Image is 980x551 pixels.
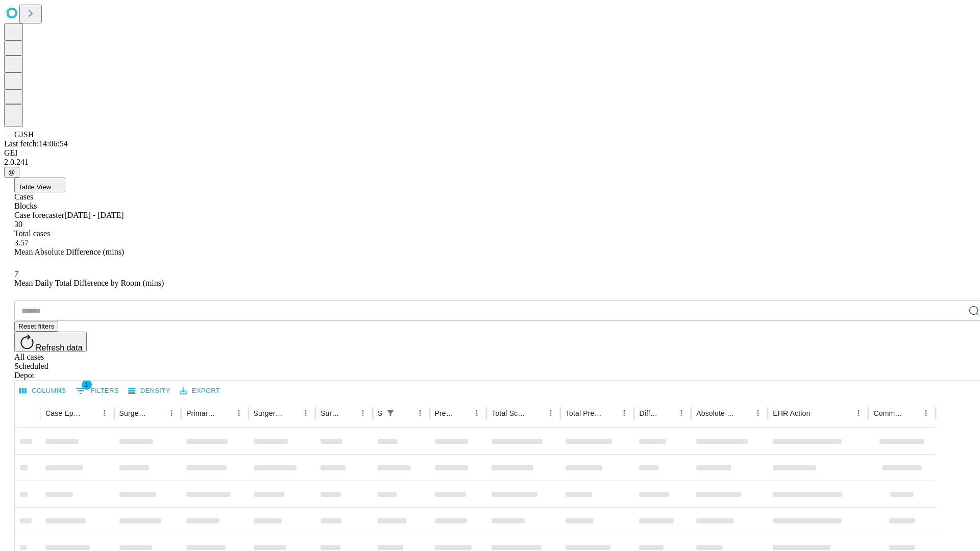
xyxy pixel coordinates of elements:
button: Sort [150,406,164,420]
button: Refresh data [14,332,87,352]
button: Show filters [73,383,121,399]
span: 7 [14,269,18,278]
button: Sort [399,406,413,420]
span: 3.57 [14,238,29,247]
div: 1 active filter [383,406,398,420]
span: [DATE] - [DATE] [64,211,124,219]
span: GJSH [14,130,34,139]
div: Comments [873,409,903,417]
div: Surgery Name [254,409,283,417]
div: 2.0.241 [4,158,976,167]
div: Surgery Date [321,409,340,417]
button: Sort [455,406,470,420]
button: Menu [617,406,631,420]
span: Case forecaster [14,211,64,219]
button: Density [126,383,173,399]
button: Menu [470,406,484,420]
div: GEI [4,148,976,158]
span: Last fetch: 14:06:54 [4,139,68,148]
div: Predicted In Room Duration [435,409,455,417]
span: Reset filters [18,322,54,330]
span: Mean Daily Total Difference by Room (mins) [14,279,164,287]
div: Difference [639,409,659,417]
button: Menu [299,406,313,420]
div: Total Predicted Duration [566,409,602,417]
button: @ [4,167,19,178]
button: Sort [811,406,825,420]
div: Scheduled In Room Duration [378,409,382,417]
div: Case Epic Id [45,409,82,417]
button: Menu [674,406,689,420]
button: Menu [232,406,246,420]
button: Reset filters [14,321,58,332]
span: Total cases [14,229,50,238]
button: Menu [356,406,370,420]
div: EHR Action [773,409,810,417]
span: 30 [14,220,22,229]
div: Absolute Difference [696,409,736,417]
button: Table View [14,178,65,192]
button: Menu [919,406,933,420]
button: Sort [341,406,356,420]
button: Select columns [17,383,69,399]
button: Menu [97,406,112,420]
div: Primary Service [186,409,216,417]
span: Refresh data [36,343,83,352]
span: Table View [18,183,51,191]
button: Sort [660,406,674,420]
button: Export [177,383,223,399]
button: Show filters [383,406,398,420]
button: Menu [164,406,179,420]
div: Total Scheduled Duration [492,409,528,417]
button: Sort [217,406,232,420]
div: Surgeon Name [119,409,149,417]
button: Sort [603,406,617,420]
button: Sort [284,406,299,420]
button: Sort [737,406,751,420]
button: Menu [544,406,558,420]
button: Sort [904,406,919,420]
button: Sort [529,406,544,420]
span: Mean Absolute Difference (mins) [14,247,124,256]
span: 1 [82,380,92,390]
button: Menu [413,406,427,420]
button: Sort [83,406,97,420]
button: Menu [851,406,866,420]
span: @ [8,168,15,176]
button: Menu [751,406,765,420]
